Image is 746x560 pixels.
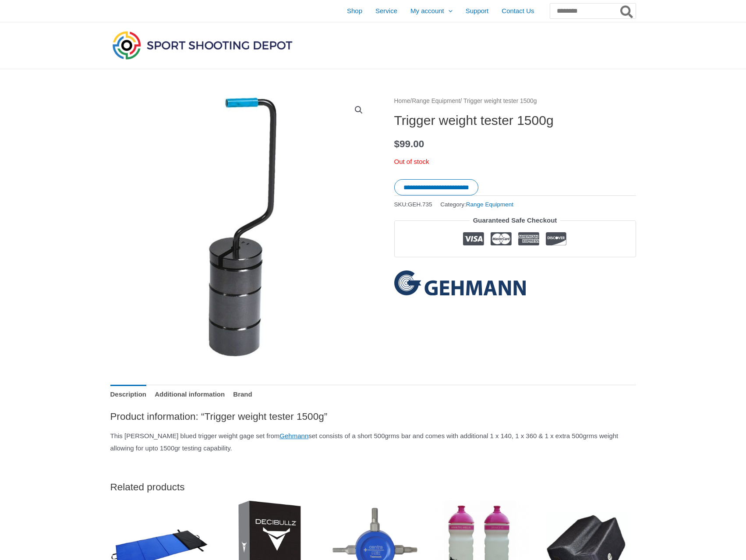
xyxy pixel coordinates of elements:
[394,138,424,149] bdi: 99.00
[466,201,513,208] a: Range Equipment
[412,98,460,104] a: Range Equipment
[394,96,636,107] nav: Breadcrumb
[351,102,367,118] a: View full-screen image gallery
[470,214,561,227] legend: Guaranteed Safe Checkout
[394,199,432,210] span: SKU:
[394,138,400,149] span: $
[110,430,636,454] p: This [PERSON_NAME] blued trigger weight gage set from set consists of a short 500grms bar and com...
[155,385,225,404] a: Additional information
[110,410,636,423] h2: Product information: “Trigger weight tester 1500g”
[408,201,432,208] span: GEH.735
[394,270,526,295] a: Gehmann
[110,29,294,61] img: Sport Shooting Depot
[619,4,636,18] button: Search
[394,98,410,104] a: Home
[110,481,636,493] h2: Related products
[440,199,513,210] span: Category:
[233,385,252,404] a: Brand
[394,156,636,168] p: Out of stock
[110,96,373,358] img: Trigger weight tester 1500g
[110,385,147,404] a: Description
[394,113,636,128] h1: Trigger weight tester 1500g
[279,432,308,439] a: Gehmann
